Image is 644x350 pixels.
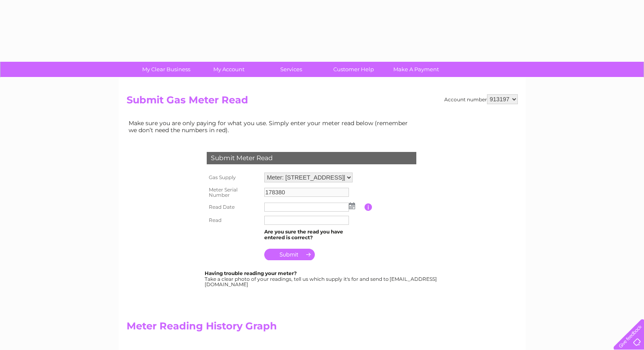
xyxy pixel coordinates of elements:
[444,94,518,104] div: Account number
[207,152,416,164] div: Submit Meter Read
[205,214,262,227] th: Read
[127,94,518,110] h2: Submit Gas Meter Read
[205,170,262,184] th: Gas Supply
[349,203,355,209] img: ...
[127,118,414,135] td: Make sure you are only paying for what you use. Simply enter your meter read below (remember we d...
[195,62,263,77] a: My Account
[127,320,414,336] h2: Meter Reading History Graph
[264,249,315,260] input: Submit
[257,62,325,77] a: Services
[382,62,450,77] a: Make A Payment
[365,203,372,211] input: Information
[205,270,297,276] b: Having trouble reading your meter?
[132,62,200,77] a: My Clear Business
[205,271,438,287] div: Take a clear photo of your readings, tell us which supply it's for and send to [EMAIL_ADDRESS][DO...
[262,227,365,243] td: Are you sure the read you have entered is correct?
[320,62,388,77] a: Customer Help
[205,201,262,214] th: Read Date
[205,184,262,201] th: Meter Serial Number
